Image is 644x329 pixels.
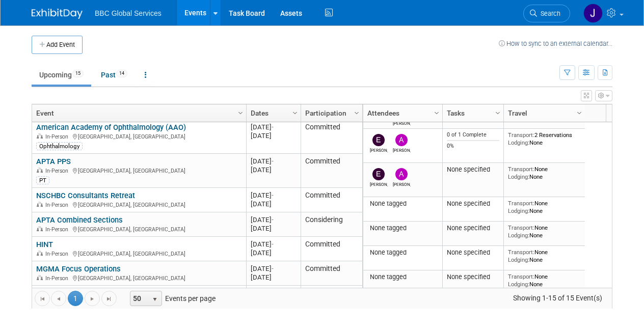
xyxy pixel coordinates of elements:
[235,104,247,120] a: Column Settings
[508,131,581,146] div: 2 Reservations None
[116,70,127,77] span: 14
[301,212,362,237] td: Considering
[45,251,71,257] span: In-Person
[35,291,50,306] a: Go to the first page
[272,240,274,248] span: -
[251,264,296,273] div: [DATE]
[32,36,83,54] button: Add Event
[367,249,439,257] div: None tagged
[36,132,242,141] div: [GEOGRAPHIC_DATA], [GEOGRAPHIC_DATA]
[37,133,43,139] img: In-Person Event
[353,109,361,117] span: Column Settings
[32,9,83,19] img: ExhibitDay
[301,237,362,261] td: Committed
[508,249,581,263] div: None None
[95,9,162,17] span: BBC Global Services
[85,291,100,306] a: Go to the next page
[36,157,71,166] a: APTA PPS
[432,104,443,120] a: Column Settings
[37,275,43,280] img: In-Person Event
[251,104,294,122] a: Dates
[251,200,296,208] div: [DATE]
[36,104,239,122] a: Event
[72,70,84,77] span: 15
[508,166,581,180] div: None None
[494,109,502,117] span: Column Settings
[36,123,186,132] a: American Academy of Ophthalmology (AAO)
[36,176,49,184] div: PT
[45,133,71,140] span: In-Person
[251,131,296,140] div: [DATE]
[508,224,534,231] span: Transport:
[447,166,500,174] div: None specified
[301,120,362,154] td: Committed
[251,240,296,249] div: [DATE]
[395,168,408,180] img: Alex Corrigan
[251,224,296,233] div: [DATE]
[272,191,274,199] span: -
[272,265,274,272] span: -
[508,273,534,280] span: Transport:
[370,180,388,187] div: Ethan Denkensohn
[36,200,242,209] div: [GEOGRAPHIC_DATA], [GEOGRAPHIC_DATA]
[251,123,296,131] div: [DATE]
[372,168,385,180] img: Ethan Denkensohn
[447,200,500,208] div: None specified
[370,146,388,153] div: Ethan Denkensohn
[508,232,529,239] span: Lodging:
[447,249,500,257] div: None specified
[508,281,529,288] span: Lodging:
[305,104,356,122] a: Participation
[352,104,363,120] a: Column Settings
[36,166,242,175] div: [GEOGRAPHIC_DATA], [GEOGRAPHIC_DATA]
[508,273,581,288] div: None None
[101,291,117,306] a: Go to the last page
[236,109,245,117] span: Column Settings
[38,295,46,303] span: Go to the first page
[393,146,411,153] div: Alex Corrigan
[51,291,66,306] a: Go to the previous page
[447,224,500,232] div: None specified
[93,65,135,85] a: Past14
[447,273,500,281] div: None specified
[36,240,53,249] a: HINT
[272,123,274,131] span: -
[433,109,441,117] span: Column Settings
[508,104,578,122] a: Travel
[251,273,296,282] div: [DATE]
[272,157,274,165] span: -
[493,104,504,120] a: Column Settings
[37,202,43,207] img: In-Person Event
[36,273,242,282] div: [GEOGRAPHIC_DATA], [GEOGRAPHIC_DATA]
[105,295,113,303] span: Go to the last page
[574,104,585,120] a: Column Settings
[36,225,242,233] div: [GEOGRAPHIC_DATA], [GEOGRAPHIC_DATA]
[117,291,226,306] span: Events per page
[367,224,439,232] div: None tagged
[508,200,534,207] span: Transport:
[55,295,63,303] span: Go to the previous page
[508,207,529,214] span: Lodging:
[36,215,123,225] a: APTA Combined Sections
[393,180,411,187] div: Alex Corrigan
[251,191,296,200] div: [DATE]
[37,168,43,173] img: In-Person Event
[508,139,529,146] span: Lodging:
[447,104,497,122] a: Tasks
[537,10,560,17] span: Search
[508,131,534,139] span: Transport:
[367,104,436,122] a: Attendees
[36,191,135,200] a: NSCHBC Consultants Retreat
[45,202,71,208] span: In-Person
[508,166,534,173] span: Transport:
[301,261,362,286] td: Committed
[301,154,362,188] td: Committed
[37,226,43,231] img: In-Person Event
[151,295,159,304] span: select
[272,216,274,224] span: -
[583,4,603,23] img: Jennifer Benedict
[251,157,296,166] div: [DATE]
[251,215,296,224] div: [DATE]
[447,143,500,150] div: 0%
[88,295,96,303] span: Go to the next page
